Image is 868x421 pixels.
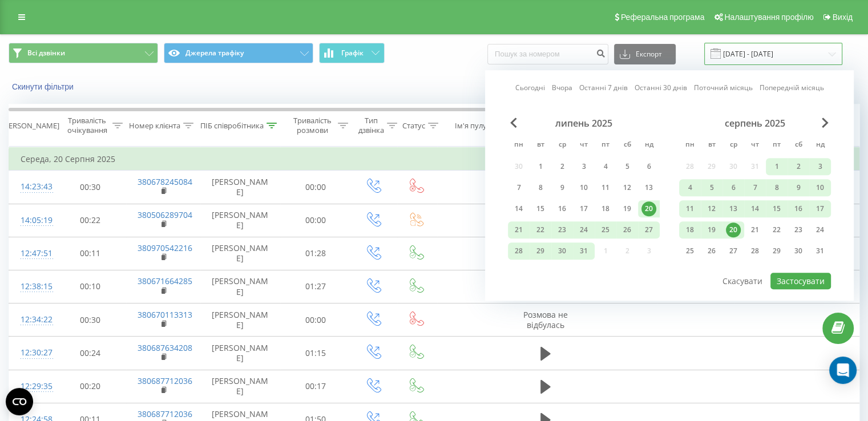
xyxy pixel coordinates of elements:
[716,273,769,289] button: Скасувати
[510,118,517,128] span: Previous Month
[551,158,573,175] div: ср 2 лип 2025 р.
[533,222,548,237] div: 22
[681,137,699,154] abbr: понеділок
[573,158,595,175] div: чт 3 лип 2025 р.
[508,242,530,260] div: пн 28 лип 2025 р.
[138,408,192,419] a: 380687712036
[511,244,526,258] div: 28
[683,201,697,216] div: 11
[744,179,766,196] div: чт 7 серп 2025 р.
[530,158,551,175] div: вт 1 лип 2025 р.
[508,200,530,217] div: пн 14 лип 2025 р.
[748,201,762,216] div: 14
[164,43,313,63] button: Джерела трафіку
[704,201,719,216] div: 12
[595,221,616,238] div: пт 25 лип 2025 р.
[55,270,126,303] td: 00:10
[813,180,827,195] div: 10
[769,244,784,258] div: 29
[138,176,192,187] a: 380678245084
[280,303,352,337] td: 00:00
[791,159,806,174] div: 2
[694,83,753,94] a: Поточний місяць
[510,137,527,154] abbr: понеділок
[679,242,701,260] div: пн 25 серп 2025 р.
[679,221,701,238] div: пн 18 серп 2025 р.
[21,176,43,198] div: 14:23:43
[280,237,352,270] td: 01:28
[402,121,425,131] div: Статус
[511,222,526,237] div: 21
[555,222,570,237] div: 23
[704,244,719,258] div: 26
[138,375,192,386] a: 380687712036
[551,200,573,217] div: ср 16 лип 2025 р.
[788,179,809,196] div: сб 9 серп 2025 р.
[683,180,697,195] div: 4
[573,221,595,238] div: чт 24 лип 2025 р.
[200,237,280,270] td: [PERSON_NAME]
[555,180,570,195] div: 9
[523,309,568,330] span: Розмова не відбулась
[554,137,571,154] abbr: середа
[551,179,573,196] div: ср 9 лип 2025 р.
[791,222,806,237] div: 23
[679,179,701,196] div: пн 4 серп 2025 р.
[726,201,741,216] div: 13
[726,222,741,237] div: 20
[641,222,656,237] div: 27
[530,221,551,238] div: вт 22 лип 2025 р.
[788,242,809,260] div: сб 30 серп 2025 р.
[809,242,831,260] div: нд 31 серп 2025 р.
[791,244,806,258] div: 30
[748,180,762,195] div: 7
[679,118,831,129] div: серпень 2025
[619,137,636,154] abbr: субота
[760,83,824,94] a: Попередній місяць
[769,222,784,237] div: 22
[579,83,628,94] a: Останні 7 днів
[129,121,180,131] div: Номер клієнта
[598,180,613,195] div: 11
[55,370,126,403] td: 00:20
[533,201,548,216] div: 15
[722,200,744,217] div: ср 13 серп 2025 р.
[788,221,809,238] div: сб 23 серп 2025 р.
[641,201,656,216] div: 20
[595,158,616,175] div: пт 4 лип 2025 р.
[551,242,573,260] div: ср 30 лип 2025 р.
[597,137,614,154] abbr: п’ятниця
[138,276,192,286] a: 380671664285
[746,137,764,154] abbr: четвер
[683,244,697,258] div: 25
[573,200,595,217] div: чт 17 лип 2025 р.
[701,200,722,217] div: вт 12 серп 2025 р.
[21,342,43,364] div: 12:30:27
[595,179,616,196] div: пт 11 лип 2025 р.
[341,49,364,57] span: Графік
[576,201,591,216] div: 17
[641,159,656,174] div: 6
[280,370,352,403] td: 00:17
[138,209,192,220] a: 380506289704
[508,118,660,129] div: липень 2025
[280,337,352,370] td: 01:15
[487,44,608,64] input: Пошук за номером
[616,179,638,196] div: сб 12 лип 2025 р.
[813,201,827,216] div: 17
[791,201,806,216] div: 16
[769,159,784,174] div: 1
[138,309,192,320] a: 380670113313
[766,179,788,196] div: пт 8 серп 2025 р.
[508,179,530,196] div: пн 7 лип 2025 р.
[508,221,530,238] div: пн 21 лип 2025 р.
[788,158,809,175] div: сб 2 серп 2025 р.
[200,337,280,370] td: [PERSON_NAME]
[769,201,784,216] div: 15
[200,204,280,237] td: [PERSON_NAME]
[813,244,827,258] div: 31
[769,180,784,195] div: 8
[595,200,616,217] div: пт 18 лип 2025 р.
[55,237,126,270] td: 00:11
[27,48,65,58] span: Всі дзвінки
